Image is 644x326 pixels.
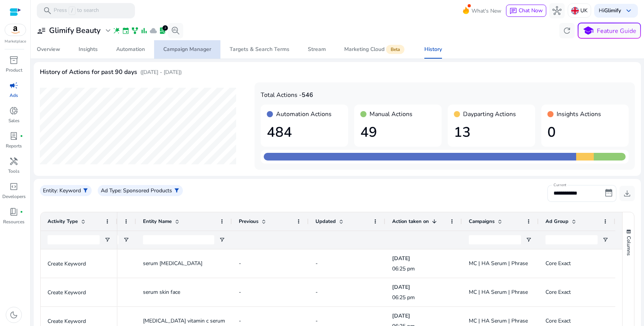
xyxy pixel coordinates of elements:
span: Core Exact [545,288,571,296]
img: uk.svg [571,7,579,15]
h4: History of Actions for past 90 days [40,69,137,76]
span: / [69,7,76,15]
p: : Keyword [57,187,81,195]
img: amazon.svg [5,24,26,36]
input: Campaigns Filter Input [469,235,521,244]
div: Automation [116,47,145,52]
span: keyboard_arrow_down [624,6,633,15]
p: Ads [10,92,18,99]
b: 546 [302,91,313,99]
span: refresh [562,26,572,35]
button: refresh [559,23,575,38]
span: download [623,189,632,198]
span: cloud [149,27,157,34]
div: Overview [37,47,60,52]
span: code_blocks [9,182,18,191]
div: Targets & Search Terms [230,47,289,52]
h4: Dayparting Actions [463,111,516,118]
span: Entity Name [143,218,172,225]
h1: 49 [360,124,435,141]
h1: 13 [454,124,529,141]
button: Open Filter Menu [602,237,608,243]
p: [DATE] [392,255,455,262]
span: serum [MEDICAL_DATA] [143,260,202,267]
p: Press to search [54,7,99,15]
p: Product [6,67,22,74]
span: Columns [625,236,632,256]
p: UK [580,4,588,17]
p: Developers [2,193,26,200]
span: expand_more [103,26,113,35]
span: Activity Type [48,218,78,225]
span: lab_profile [159,27,166,34]
h4: Total Actions - [261,92,629,99]
p: Create Keyword [48,285,110,300]
span: MC | HA Serum | Phrase [469,288,528,296]
button: Open Filter Menu [104,237,110,243]
div: Marketing Cloud [344,46,406,52]
p: Entity [43,187,57,195]
button: chatChat Now [506,5,546,17]
span: Ad Group [545,218,568,225]
span: - [315,288,318,296]
button: Open Filter Menu [123,237,129,243]
p: Tools [8,168,20,175]
p: [DATE] [392,283,455,291]
span: inventory_2 [9,56,18,65]
span: Action taken on [392,218,429,225]
span: filter_alt [174,187,180,193]
div: Stream [308,47,326,52]
span: fiber_manual_record [20,210,23,213]
div: Insights [79,47,98,52]
input: Entity Name Filter Input [143,235,214,244]
h3: Glimify Beauty [49,26,100,35]
span: - [315,317,318,324]
span: family_history [131,27,139,34]
span: MC | HA Serum | Phrase [469,260,528,267]
div: History [424,47,442,52]
span: donut_small [9,106,18,115]
span: event [122,27,130,34]
span: bar_chart [140,27,148,34]
span: [MEDICAL_DATA] vitamin c serum [143,317,225,324]
p: Resources [3,218,25,225]
p: Sales [8,117,20,124]
button: search_insights [168,23,183,38]
span: chat [509,7,517,15]
span: hub [552,6,562,15]
h4: Insights Actions [557,111,601,118]
span: fiber_manual_record [20,134,23,138]
p: : Sponsored Products [120,187,172,195]
b: Glimify [604,7,621,14]
h4: Automation Actions [276,111,332,118]
p: ([DATE] - [DATE]) [140,68,182,76]
p: 06:25 pm [392,294,455,301]
h1: 0 [547,124,623,141]
p: Marketplace [5,39,26,44]
span: campaign [9,81,18,90]
button: hub [549,3,565,18]
p: Ad Type [101,187,120,195]
div: Campaign Manager [163,47,211,52]
div: 2 [163,25,168,31]
span: lab_profile [9,131,18,141]
span: MC | HA Serum | Phrase [469,317,528,324]
span: What's New [472,4,501,18]
span: user_attributes [37,26,46,35]
span: - [239,288,241,296]
span: Campaigns [469,218,495,225]
p: Hi [599,8,621,13]
input: Ad Group Filter Input [545,235,598,244]
span: book_4 [9,207,18,216]
button: schoolFeature Guide [578,23,641,39]
p: [DATE] [392,312,455,320]
span: - [315,260,318,267]
h1: 484 [267,124,342,141]
h4: Manual Actions [370,111,412,118]
span: dark_mode [9,310,18,319]
span: Previous [239,218,258,225]
span: - [239,260,241,267]
span: Core Exact [545,317,571,324]
span: search [43,6,52,15]
p: Reports [6,143,22,149]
